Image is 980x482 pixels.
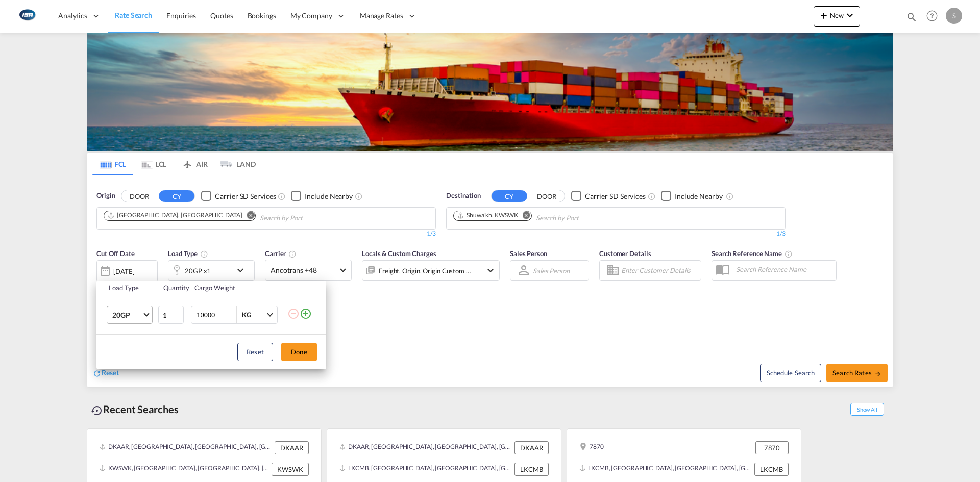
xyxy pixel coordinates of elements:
[242,311,251,319] div: KG
[195,306,236,323] input: Enter Weight
[237,343,273,361] button: Reset
[300,308,312,320] md-icon: icon-plus-circle-outline
[281,343,317,361] button: Done
[287,308,300,320] md-icon: icon-minus-circle-outline
[107,306,153,324] md-select: Choose: 20GP
[112,310,142,320] span: 20GP
[157,281,189,295] th: Quantity
[158,306,184,324] input: Qty
[194,283,281,292] div: Cargo Weight
[96,281,157,295] th: Load Type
